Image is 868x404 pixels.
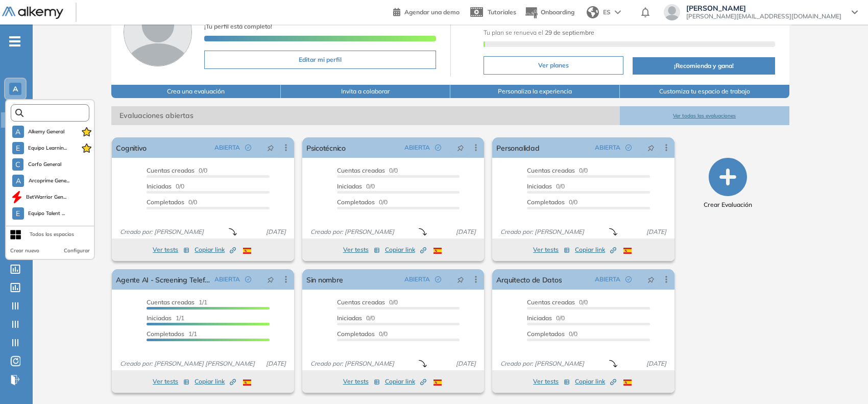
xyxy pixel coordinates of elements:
[620,85,789,98] button: Customiza tu espacio de trabajo
[524,2,574,23] button: Onboarding
[527,314,552,322] span: Iniciadas
[647,144,655,152] span: pushpin
[147,314,184,322] span: 1/1
[147,167,195,174] span: Cuentas creadas
[541,8,574,16] span: Onboarding
[337,167,385,174] span: Cuentas creadas
[457,275,464,283] span: pushpin
[686,4,841,12] span: [PERSON_NAME]
[385,244,426,256] button: Copiar link
[195,245,236,254] span: Copiar link
[595,275,620,284] span: ABIERTA
[281,85,450,98] button: Invita a colaborar
[543,29,594,36] b: 29 de septiembre
[527,198,577,206] span: 0/0
[449,139,472,156] button: pushpin
[26,193,66,201] span: BetWarrior Gen...
[16,144,20,152] span: E
[575,377,616,386] span: Copiar link
[337,314,375,322] span: 0/0
[527,330,565,338] span: Completados
[620,106,789,125] button: Ver todas las evaluaciones
[603,8,611,17] span: ES
[337,182,362,190] span: Iniciadas
[393,5,460,17] a: Agendar una demo
[452,359,480,368] span: [DATE]
[245,276,251,282] span: check-circle
[116,269,210,290] a: Agente AI - Screening Telefónico
[450,85,620,98] button: Personaliza la experiencia
[116,137,147,158] a: Cognitivo
[267,144,274,152] span: pushpin
[625,276,632,282] span: check-circle
[496,227,588,236] span: Creado por: [PERSON_NAME]
[147,182,172,190] span: Iniciadas
[488,8,516,16] span: Tutoriales
[147,330,184,338] span: Completados
[147,198,184,206] span: Completados
[452,227,480,236] span: [DATE]
[704,200,752,209] span: Crear Evaluación
[147,182,184,190] span: 0/0
[306,137,346,158] a: Psicotécnico
[195,375,236,388] button: Copiar link
[527,298,588,306] span: 0/0
[496,359,588,368] span: Creado por: [PERSON_NAME]
[147,330,197,338] span: 1/1
[633,57,775,75] button: ¡Recomienda y gana!
[686,12,841,20] span: [PERSON_NAME][EMAIL_ADDRESS][DOMAIN_NAME]
[262,227,290,236] span: [DATE]
[642,359,670,368] span: [DATE]
[623,248,632,254] img: ESP
[16,177,21,185] span: A
[267,275,274,283] span: pushpin
[496,269,562,290] a: Arquitecto de Datos
[343,375,380,388] button: Ver tests
[259,271,282,288] button: pushpin
[214,143,240,152] span: ABIERTA
[527,167,588,174] span: 0/0
[15,160,20,169] span: C
[484,56,624,75] button: Ver planes
[404,8,460,16] span: Agendar una demo
[533,375,570,388] button: Ver tests
[385,245,426,254] span: Copiar link
[527,330,577,338] span: 0/0
[337,314,362,322] span: Iniciadas
[337,330,388,338] span: 0/0
[147,314,172,322] span: Iniciadas
[259,139,282,156] button: pushpin
[2,7,63,19] img: Logo
[153,375,189,388] button: Ver tests
[243,379,251,386] img: ESP
[642,227,670,236] span: [DATE]
[404,275,430,284] span: ABIERTA
[204,51,436,69] button: Editar mi perfil
[527,314,565,322] span: 0/0
[647,275,655,283] span: pushpin
[245,145,251,151] span: check-circle
[28,144,67,152] span: Equipo Learnin...
[337,198,388,206] span: 0/0
[404,143,430,152] span: ABIERTA
[575,245,616,254] span: Copiar link
[640,139,662,156] button: pushpin
[30,230,74,239] div: Todos los espacios
[615,10,621,14] img: arrow
[623,379,632,386] img: ESP
[433,379,442,386] img: ESP
[262,359,290,368] span: [DATE]
[16,209,20,218] span: E
[147,298,207,306] span: 1/1
[147,167,207,174] span: 0/0
[153,244,189,256] button: Ver tests
[28,160,62,169] span: Corfo General
[28,177,69,185] span: Arcoprime Gene...
[116,227,208,236] span: Creado por: [PERSON_NAME]
[111,106,619,125] span: Evaluaciones abiertas
[527,182,565,190] span: 0/0
[385,377,426,386] span: Copiar link
[147,198,197,206] span: 0/0
[433,248,442,254] img: ESP
[195,244,236,256] button: Copiar link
